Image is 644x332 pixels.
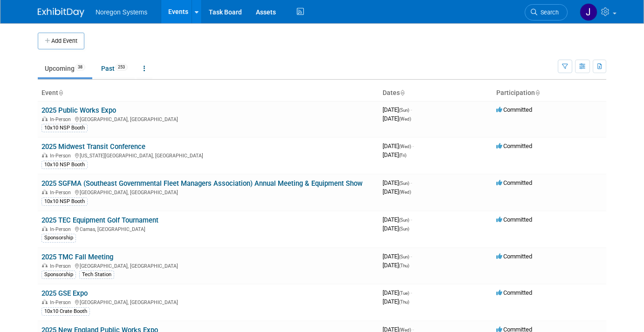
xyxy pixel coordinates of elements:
[383,115,411,122] span: [DATE]
[38,8,84,17] img: ExhibitDay
[383,298,409,305] span: [DATE]
[58,89,63,96] a: Sort by Event Name
[411,179,412,186] span: -
[41,298,375,305] div: [GEOGRAPHIC_DATA], [GEOGRAPHIC_DATA]
[399,226,409,231] span: (Sun)
[580,3,597,21] img: Johana Gil
[399,299,409,305] span: (Thu)
[41,262,375,269] div: [GEOGRAPHIC_DATA], [GEOGRAPHIC_DATA]
[399,291,409,296] span: (Tue)
[496,179,532,186] span: Committed
[42,190,48,194] img: In-Person Event
[38,85,379,101] th: Event
[41,115,375,122] div: [GEOGRAPHIC_DATA], [GEOGRAPHIC_DATA]
[42,299,48,304] img: In-Person Event
[383,289,412,296] span: [DATE]
[399,153,406,158] span: (Fri)
[50,153,74,159] span: In-Person
[399,190,411,195] span: (Wed)
[399,108,409,113] span: (Sun)
[50,190,74,196] span: In-Person
[50,116,74,122] span: In-Person
[41,124,88,132] div: 10x10 NSP Booth
[411,289,412,296] span: -
[411,253,412,260] span: -
[400,89,404,96] a: Sort by Start Date
[41,197,88,206] div: 10x10 NSP Booth
[399,263,409,268] span: (Thu)
[42,226,48,231] img: In-Person Event
[383,179,412,186] span: [DATE]
[41,188,375,196] div: [GEOGRAPHIC_DATA], [GEOGRAPHIC_DATA]
[496,289,532,296] span: Committed
[412,142,414,149] span: -
[38,60,92,77] a: Upcoming38
[496,106,532,113] span: Committed
[41,253,113,261] a: 2025 TMC Fall Meeting
[75,64,85,71] span: 38
[383,151,406,158] span: [DATE]
[383,216,412,223] span: [DATE]
[383,106,412,113] span: [DATE]
[399,181,409,186] span: (Sun)
[496,253,532,260] span: Committed
[42,263,48,268] img: In-Person Event
[411,106,412,113] span: -
[399,217,409,223] span: (Sun)
[41,106,116,115] a: 2025 Public Works Expo
[41,216,158,224] a: 2025 TEC Equipment Golf Tournament
[41,151,375,159] div: [US_STATE][GEOGRAPHIC_DATA], [GEOGRAPHIC_DATA]
[41,142,145,151] a: 2025 Midwest Transit Conference
[41,225,375,232] div: Camas, [GEOGRAPHIC_DATA]
[115,64,128,71] span: 253
[41,289,88,298] a: 2025 GSE Expo
[399,116,411,122] span: (Wed)
[41,161,88,169] div: 10x10 NSP Booth
[411,216,412,223] span: -
[41,234,76,242] div: Sponsorship
[41,307,90,316] div: 10x10 Crate Booth
[79,271,114,279] div: Tech Station
[50,226,74,232] span: In-Person
[383,188,411,195] span: [DATE]
[50,299,74,305] span: In-Person
[537,9,559,16] span: Search
[525,4,568,20] a: Search
[496,142,532,149] span: Committed
[535,89,540,96] a: Sort by Participation Type
[379,85,493,101] th: Dates
[42,153,48,157] img: In-Person Event
[38,33,84,49] button: Add Event
[399,254,409,259] span: (Sun)
[50,263,74,269] span: In-Person
[383,225,409,232] span: [DATE]
[399,144,411,149] span: (Wed)
[41,271,76,279] div: Sponsorship
[383,142,414,149] span: [DATE]
[41,179,363,188] a: 2025 SGFMA (Southeast Governmental Fleet Managers Association) Annual Meeting & Equipment Show
[383,253,412,260] span: [DATE]
[94,60,135,77] a: Past253
[493,85,606,101] th: Participation
[42,116,48,121] img: In-Person Event
[496,216,532,223] span: Committed
[383,262,409,269] span: [DATE]
[96,8,147,16] span: Noregon Systems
